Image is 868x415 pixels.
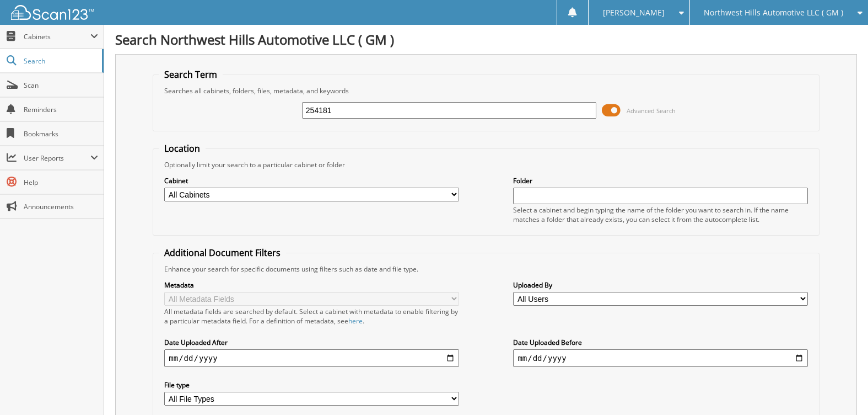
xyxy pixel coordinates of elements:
span: Reminders [24,105,98,114]
label: Metadata [164,280,459,290]
span: User Reports [24,153,90,163]
legend: Additional Document Filters [159,247,286,259]
label: Uploaded By [513,280,807,290]
label: Cabinet [164,176,459,185]
label: Date Uploaded Before [513,338,807,347]
label: Date Uploaded After [164,338,459,347]
input: end [513,349,807,367]
a: here [348,316,363,326]
legend: Location [159,142,206,155]
span: Advanced Search [627,107,676,115]
div: All metadata fields are searched by default. Select a cabinet with metadata to enable filtering b... [164,307,459,326]
h1: Search Northwest Hills Automotive LLC ( GM ) [115,30,857,49]
span: Help [24,178,98,187]
div: Select a cabinet and begin typing the name of the folder you want to search in. If the name match... [513,205,807,224]
span: Bookmarks [24,129,98,139]
input: start [164,349,459,367]
div: Searches all cabinets, folders, files, metadata, and keywords [159,86,813,95]
span: Scan [24,81,98,90]
iframe: Chat Widget [813,362,868,415]
label: Folder [513,176,807,185]
span: [PERSON_NAME] [603,9,665,16]
div: Optionally limit your search to a particular cabinet or folder [159,160,813,169]
img: scan123-logo-white.svg [11,5,94,20]
span: Search [24,56,96,66]
span: Cabinets [24,32,90,41]
span: Announcements [24,202,98,211]
legend: Search Term [159,68,223,81]
label: File type [164,380,459,390]
div: Enhance your search for specific documents using filters such as date and file type. [159,264,813,274]
span: Northwest Hills Automotive LLC ( GM ) [704,9,843,16]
